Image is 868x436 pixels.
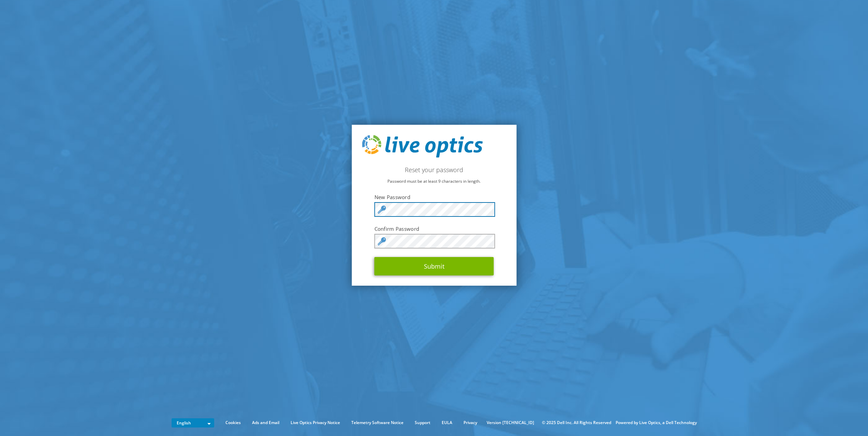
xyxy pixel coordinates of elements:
a: Support [410,419,436,426]
li: Powered by Live Optics, a Dell Technology [616,419,697,426]
a: Privacy [458,419,482,426]
h2: Reset your password [362,166,506,174]
button: Submit [374,257,494,275]
label: New Password [374,194,494,200]
img: live_optics_svg.svg [362,135,483,157]
a: Ads and Email [247,419,284,426]
p: Password must be at least 9 characters in length. [362,178,506,185]
a: Telemetry Software Notice [346,419,409,426]
li: © 2025 Dell Inc. All Rights Reserved [539,419,615,426]
a: Live Optics Privacy Notice [285,419,345,426]
a: EULA [437,419,457,426]
label: Confirm Password [374,225,494,232]
a: Cookies [220,419,246,426]
li: Version [TECHNICAL_ID] [483,419,538,426]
